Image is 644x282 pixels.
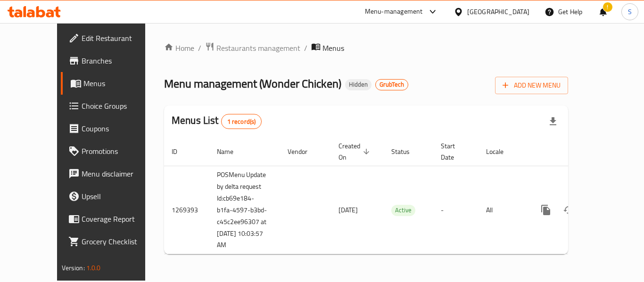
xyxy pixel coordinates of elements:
span: Vendor [288,146,320,157]
div: Menu-management [365,6,423,17]
a: Menus [61,72,165,95]
a: Restaurants management [205,42,300,54]
li: / [304,42,307,54]
a: Coupons [61,117,165,140]
a: Promotions [61,140,165,162]
span: Version: [62,262,85,274]
span: Coverage Report [82,213,157,225]
td: 1269393 [164,166,209,254]
span: Locale [486,146,516,157]
span: [DATE] [339,204,358,216]
span: 1.0.0 [86,262,101,274]
span: Menus [322,42,344,54]
a: Branches [61,49,165,72]
span: GrubTech [376,81,408,89]
th: Actions [527,137,633,166]
span: Add New Menu [503,80,561,91]
a: Coverage Report [61,208,165,230]
span: Menu management ( Wonder Chicken ) [164,73,341,94]
a: Choice Groups [61,95,165,117]
a: Upsell [61,185,165,208]
td: All [479,166,527,254]
a: Grocery Checklist [61,230,165,253]
span: Menu disclaimer [82,168,157,179]
span: Edit Restaurant [82,32,157,44]
span: Created On [339,140,372,163]
span: Active [391,205,415,216]
div: Hidden [345,79,372,90]
span: Branches [82,55,157,66]
h2: Menus List [172,113,262,129]
span: Upsell [82,191,157,202]
table: enhanced table [164,137,633,255]
div: [GEOGRAPHIC_DATA] [467,7,529,17]
td: - [433,166,479,254]
span: Menus [83,78,157,89]
span: Start Date [441,140,467,163]
button: Change Status [557,199,580,221]
a: Menu disclaimer [61,162,165,185]
span: Hidden [345,81,372,89]
span: Grocery Checklist [82,236,157,247]
span: Restaurants management [216,42,300,54]
div: Total records count [221,114,262,129]
nav: breadcrumb [164,42,568,54]
span: Status [391,146,422,157]
a: Home [164,42,194,54]
span: 1 record(s) [222,117,262,126]
span: ID [172,146,190,157]
span: Coupons [82,123,157,134]
div: Export file [542,110,564,133]
span: S [628,7,632,17]
span: Name [217,146,246,157]
button: Add New Menu [495,77,568,94]
li: / [198,42,201,54]
span: Promotions [82,145,157,157]
span: Choice Groups [82,100,157,112]
a: Edit Restaurant [61,27,165,49]
td: POSMenu Update by delta request Id:cb69e184-b1fa-4597-b3bd-c45c2ee96307 at [DATE] 10:03:57 AM [209,166,280,254]
button: more [535,199,557,221]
